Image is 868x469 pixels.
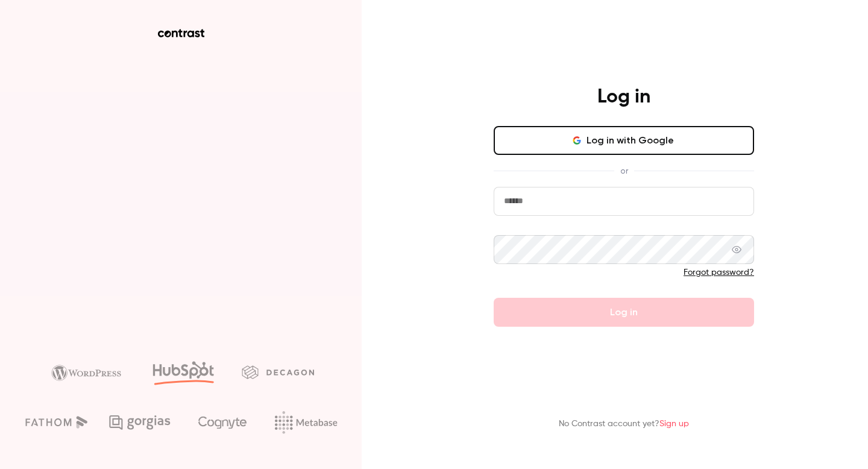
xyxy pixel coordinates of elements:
[242,365,314,379] img: decagon
[597,85,650,109] h4: Log in
[659,420,689,428] a: Sign up
[614,165,634,177] span: or
[684,268,754,277] a: Forgot password?
[559,418,689,430] p: No Contrast account yet?
[494,126,754,155] button: Log in with Google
